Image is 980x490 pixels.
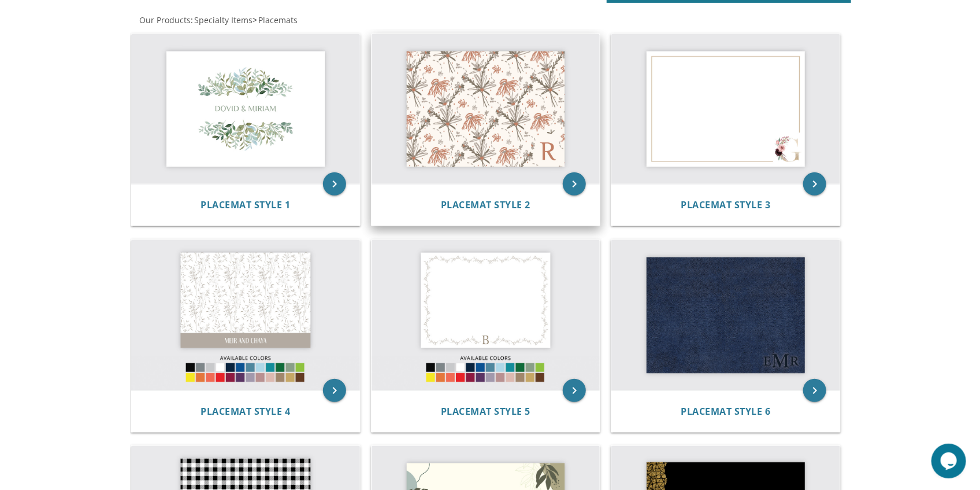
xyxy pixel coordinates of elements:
[372,34,600,185] img: Placemat Style 2
[201,405,290,418] span: Placemat Style 4
[201,198,290,211] span: Placemat Style 1
[681,198,771,211] span: Placemat Style 3
[258,14,298,25] a: Placemats
[803,172,826,196] a: keyboard_arrow_right
[372,240,600,390] img: Placemat Style 5
[803,379,826,402] a: keyboard_arrow_right
[201,200,290,211] a: Placemat Style 1
[681,406,771,417] a: Placemat Style 6
[611,240,840,390] img: Placemat Style 6
[563,172,586,196] a: keyboard_arrow_right
[131,240,360,390] img: Placemat Style 4
[201,406,290,417] a: Placemat Style 4
[323,172,346,196] a: keyboard_arrow_right
[681,200,771,211] a: Placemat Style 3
[441,406,530,417] a: Placemat Style 5
[441,405,530,418] span: Placemat Style 5
[563,379,586,402] a: keyboard_arrow_right
[130,14,491,26] div: :
[611,34,840,185] img: Placemat Style 3
[681,405,771,418] span: Placemat Style 6
[139,14,191,25] a: Our Products
[931,444,968,478] iframe: chat widget
[441,198,530,211] span: Placemat Style 2
[323,379,346,402] a: keyboard_arrow_right
[195,14,253,25] span: Specialty Items
[194,14,253,25] a: Specialty Items
[253,14,298,25] span: >
[441,200,530,211] a: Placemat Style 2
[259,14,298,25] span: Placemats
[131,34,360,185] img: Placemat Style 1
